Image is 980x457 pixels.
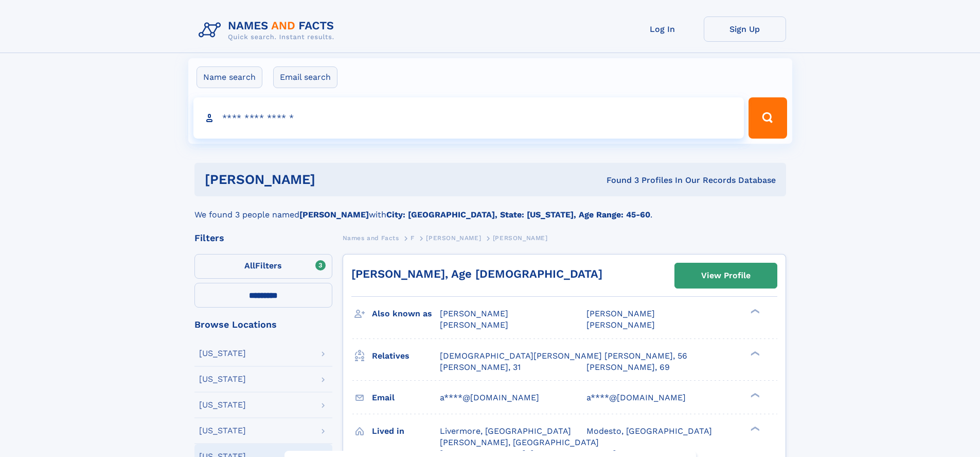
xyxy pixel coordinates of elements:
[194,233,332,243] div: Filters
[299,210,369,219] b: [PERSON_NAME]
[199,375,246,383] div: [US_STATE]
[748,308,760,315] div: ❯
[586,320,655,330] span: [PERSON_NAME]
[748,350,760,357] div: ❯
[273,66,337,88] label: Email search
[351,267,602,280] a: [PERSON_NAME], Age [DEMOGRAPHIC_DATA]
[194,254,332,279] label: Filters
[372,305,440,323] h3: Also known as
[586,362,670,373] a: [PERSON_NAME], 69
[197,66,262,88] label: Name search
[440,426,571,436] span: Livermore, [GEOGRAPHIC_DATA]
[426,234,481,242] span: [PERSON_NAME]
[372,347,440,365] h3: Relatives
[440,437,599,447] span: [PERSON_NAME], [GEOGRAPHIC_DATA]
[675,263,777,288] a: View Profile
[621,16,704,42] a: Log In
[748,425,760,432] div: ❯
[205,173,461,186] h1: [PERSON_NAME]
[440,362,521,373] a: [PERSON_NAME], 31
[372,422,440,440] h3: Lived in
[199,349,246,358] div: [US_STATE]
[426,231,481,244] a: [PERSON_NAME]
[193,97,744,139] input: search input
[440,320,508,330] span: [PERSON_NAME]
[440,350,687,362] a: [DEMOGRAPHIC_DATA][PERSON_NAME] [PERSON_NAME], 56
[244,261,255,270] span: All
[199,427,246,435] div: [US_STATE]
[586,309,655,318] span: [PERSON_NAME]
[411,234,415,242] span: F
[461,175,776,186] div: Found 3 Profiles In Our Records Database
[199,401,246,409] div: [US_STATE]
[493,234,548,242] span: [PERSON_NAME]
[372,389,440,407] h3: Email
[440,309,508,318] span: [PERSON_NAME]
[749,97,787,139] button: Search Button
[748,392,760,398] div: ❯
[194,320,332,329] div: Browse Locations
[411,231,415,244] a: F
[194,16,343,44] img: Logo Names and Facts
[701,264,751,287] div: View Profile
[586,426,712,436] span: Modesto, [GEOGRAPHIC_DATA]
[194,196,786,221] div: We found 3 people named with .
[343,231,399,244] a: Names and Facts
[704,16,786,42] a: Sign Up
[386,210,650,219] b: City: [GEOGRAPHIC_DATA], State: [US_STATE], Age Range: 45-60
